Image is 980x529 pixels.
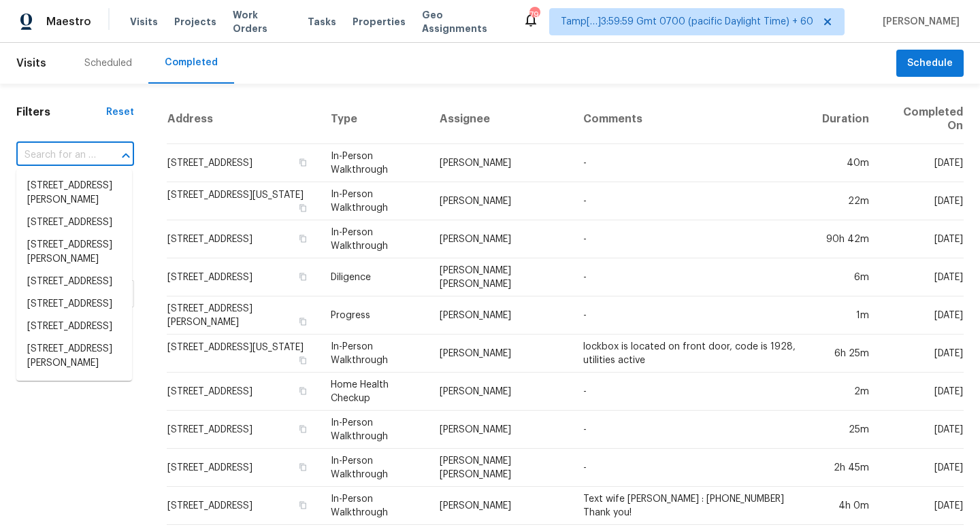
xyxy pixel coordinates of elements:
td: [STREET_ADDRESS] [167,220,320,258]
h1: Filters [16,105,106,119]
span: Visits [16,48,46,78]
td: [STREET_ADDRESS] [167,373,320,411]
td: [PERSON_NAME] [429,411,572,449]
span: Properties [353,15,406,29]
td: [PERSON_NAME] [429,335,572,373]
td: 25m [811,411,880,449]
td: - [572,220,811,258]
button: Copy Address [297,315,309,328]
td: [DATE] [880,258,964,296]
td: [PERSON_NAME] [PERSON_NAME] [429,449,572,487]
th: Assignee [429,95,572,144]
td: [DATE] [880,411,964,449]
span: Work Orders [233,8,291,35]
td: In-Person Walkthrough [320,335,429,373]
div: Completed [165,56,218,69]
td: - [572,258,811,296]
td: [PERSON_NAME] [429,220,572,258]
td: In-Person Walkthrough [320,144,429,182]
div: 794 [529,8,539,22]
li: [STREET_ADDRESS] [16,315,132,338]
td: 1m [811,296,880,335]
span: Geo Assignments [422,8,506,35]
td: 90h 42m [811,220,880,258]
td: In-Person Walkthrough [320,487,429,525]
td: [PERSON_NAME] [429,296,572,335]
td: [PERSON_NAME] [429,373,572,411]
td: In-Person Walkthrough [320,220,429,258]
th: Comments [572,95,811,144]
li: [STREET_ADDRESS] [16,271,132,293]
button: Copy Address [297,271,309,283]
button: Copy Address [297,499,309,511]
span: Maestro [46,15,91,29]
td: 6h 25m [811,335,880,373]
td: In-Person Walkthrough [320,449,429,487]
button: Copy Address [297,385,309,397]
td: [DATE] [880,144,964,182]
td: [STREET_ADDRESS] [167,449,320,487]
th: Completed On [880,95,964,144]
td: lockbox is located on front door, code is 1928, utilities active [572,335,811,373]
button: Copy Address [297,202,309,214]
input: Search for an address... [16,145,96,166]
td: [DATE] [880,373,964,411]
td: [STREET_ADDRESS] [167,144,320,182]
td: [DATE] [880,335,964,373]
td: 6m [811,258,880,296]
td: In-Person Walkthrough [320,182,429,220]
td: [DATE] [880,182,964,220]
div: Reset [106,105,134,119]
button: Copy Address [297,423,309,435]
li: [STREET_ADDRESS][PERSON_NAME] [16,338,132,375]
td: [PERSON_NAME] [PERSON_NAME] [429,258,572,296]
td: - [572,411,811,449]
button: Copy Address [297,156,309,169]
li: [STREET_ADDRESS][PERSON_NAME] [16,175,132,211]
li: [STREET_ADDRESS] [16,211,132,234]
td: - [572,449,811,487]
span: [PERSON_NAME] [877,15,960,29]
td: [PERSON_NAME] [429,182,572,220]
td: [PERSON_NAME] [429,487,572,525]
span: Visits [130,15,158,29]
button: Copy Address [297,233,309,245]
td: Diligence [320,258,429,296]
td: - [572,373,811,411]
td: [STREET_ADDRESS][US_STATE] [167,182,320,220]
td: - [572,182,811,220]
th: Address [167,95,320,144]
div: Scheduled [84,56,132,70]
span: Projects [174,15,216,29]
td: 2m [811,373,880,411]
span: Tamp[…]3:59:59 Gmt 0700 (pacific Daylight Time) + 60 [561,15,813,29]
td: 4h 0m [811,487,880,525]
td: [DATE] [880,487,964,525]
td: 22m [811,182,880,220]
td: [DATE] [880,449,964,487]
th: Duration [811,95,880,144]
button: Copy Address [297,354,309,366]
td: Progress [320,296,429,335]
td: - [572,296,811,335]
li: [STREET_ADDRESS] [16,375,132,397]
button: Copy Address [297,461,309,473]
span: Schedule [907,55,953,72]
td: [DATE] [880,220,964,258]
td: [STREET_ADDRESS] [167,487,320,525]
td: 2h 45m [811,449,880,487]
td: [STREET_ADDRESS] [167,411,320,449]
td: [STREET_ADDRESS][US_STATE] [167,335,320,373]
td: Home Health Checkup [320,373,429,411]
td: [DATE] [880,296,964,335]
li: [STREET_ADDRESS] [16,293,132,315]
td: [STREET_ADDRESS][PERSON_NAME] [167,296,320,335]
button: Close [116,146,135,165]
td: Text wife [PERSON_NAME] : [PHONE_NUMBER] Thank you! [572,487,811,525]
button: Schedule [896,50,964,78]
td: 40m [811,144,880,182]
td: [STREET_ADDRESS] [167,258,320,296]
td: - [572,144,811,182]
li: [STREET_ADDRESS][PERSON_NAME] [16,234,132,271]
th: Type [320,95,429,144]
